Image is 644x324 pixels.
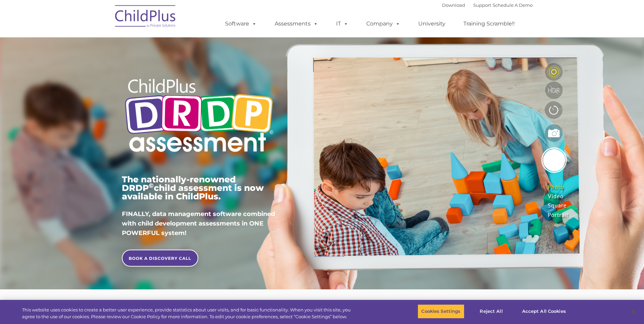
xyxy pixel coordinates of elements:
[411,17,452,31] a: University
[122,210,275,237] span: FINALLY, data management software combined with child development assessments in ONE POWERFUL sys...
[149,182,154,190] sup: ©
[418,304,464,319] button: Cookies Settings
[442,2,465,8] a: Download
[122,250,198,267] a: BOOK A DISCOVERY CALL
[22,307,354,320] div: This website uses cookies to create a better user experience, provide statistics about user visit...
[626,304,641,319] button: Close
[470,304,513,319] button: Reject All
[518,304,570,319] button: Accept All Cookies
[268,17,325,31] a: Assessments
[122,70,276,163] img: Copyright - DRDP Logo Light
[112,0,180,34] img: ChildPlus by Procare Solutions
[493,2,533,8] a: Schedule A Demo
[329,17,355,31] a: IT
[360,17,407,31] a: Company
[218,17,263,31] a: Software
[473,2,491,8] a: Support
[457,17,521,31] a: Training Scramble!!
[442,2,533,8] font: |
[122,174,264,201] span: The nationally-renowned DRDP child assessment is now available in ChildPlus.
